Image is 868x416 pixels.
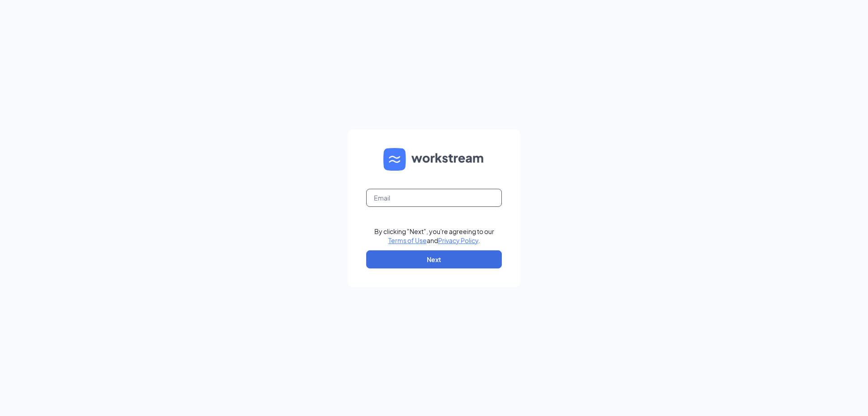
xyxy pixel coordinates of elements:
img: WS logo and Workstream text [383,148,485,171]
input: Email [366,189,502,207]
div: By clicking "Next", you're agreeing to our and . [374,227,494,245]
button: Next [366,250,502,268]
a: Privacy Policy [438,236,478,244]
a: Terms of Use [388,236,427,244]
